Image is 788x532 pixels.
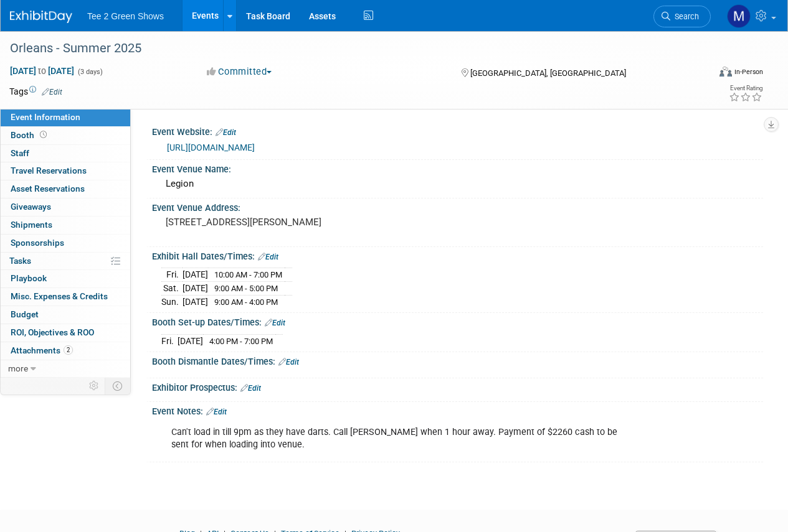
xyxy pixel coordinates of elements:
a: [URL][DOMAIN_NAME] [167,142,255,152]
span: Sponsorships [11,238,64,248]
span: Attachments [11,345,73,355]
a: Booth [1,127,130,144]
div: Event Rating [729,85,762,91]
span: 10:00 AM - 7:00 PM [214,270,282,279]
td: Fri. [161,268,183,282]
a: Travel Reservations [1,162,130,180]
a: Sponsorships [1,235,130,252]
span: more [8,363,28,373]
a: Edit [206,408,227,416]
a: Staff [1,145,130,162]
span: [DATE] [DATE] [9,65,75,77]
span: Tasks [9,256,31,266]
div: Booth Set-up Dates/Times: [152,313,763,329]
a: Edit [216,128,236,137]
span: Tee 2 Green Shows [87,11,164,21]
span: 9:00 AM - 5:00 PM [214,284,278,293]
a: Edit [42,88,62,96]
a: ROI, Objectives & ROO [1,324,130,342]
div: Orleans - Summer 2025 [6,37,699,60]
div: Event Website: [152,123,763,139]
span: Shipments [11,220,52,230]
td: [DATE] [183,282,208,296]
td: Sun. [161,295,183,308]
div: Exhibitor Prospectus: [152,378,763,394]
td: Tags [9,85,62,98]
span: 4:00 PM - 7:00 PM [209,337,273,346]
a: Misc. Expenses & Credits [1,288,130,306]
a: Event Information [1,109,130,126]
img: Michael Kruger [727,4,751,28]
a: Edit [240,384,261,393]
a: Shipments [1,217,130,234]
span: Staff [11,148,29,158]
span: Misc. Expenses & Credits [11,291,108,301]
td: [DATE] [183,295,208,308]
span: ROI, Objectives & ROO [11,327,94,337]
a: Edit [278,358,299,366]
td: [DATE] [183,268,208,282]
span: Asset Reservations [11,184,85,194]
span: [GEOGRAPHIC_DATA], [GEOGRAPHIC_DATA] [470,68,626,78]
a: Budget [1,306,130,324]
a: Edit [258,253,278,261]
span: 9:00 AM - 4:00 PM [214,297,278,307]
span: 2 [64,345,73,355]
span: Travel Reservations [11,166,87,175]
a: Giveaways [1,198,130,216]
div: Event Notes: [152,402,763,418]
a: Edit [265,319,285,327]
img: Format-Inperson.png [719,67,732,77]
pre: [STREET_ADDRESS][PERSON_NAME] [166,217,393,228]
td: [DATE] [178,334,203,347]
span: Playbook [11,273,47,283]
div: Event Venue Name: [152,160,763,175]
span: Budget [11,309,39,319]
span: Search [670,12,699,21]
img: ExhibitDay [10,11,72,23]
button: Committed [202,65,277,78]
div: Booth Dismantle Dates/Times: [152,352,763,368]
span: (3 days) [77,68,103,76]
a: more [1,360,130,378]
span: Event Information [11,112,80,122]
td: Sat. [161,282,183,296]
div: Can't load in till 9pm as they have darts. Call [PERSON_NAME] when 1 hour away. Payment of $2260 ... [163,420,642,457]
td: Fri. [161,334,178,347]
div: Exhibit Hall Dates/Times: [152,247,763,263]
a: Asset Reservations [1,180,130,198]
td: Toggle Event Tabs [105,378,131,394]
span: Booth not reserved yet [37,130,49,139]
a: Search [653,6,711,27]
span: Booth [11,130,49,140]
div: In-Person [734,67,763,77]
span: Giveaways [11,202,51,212]
span: to [36,66,48,76]
a: Playbook [1,270,130,287]
div: Event Venue Address: [152,198,763,214]
div: Event Format [653,65,763,83]
td: Personalize Event Tab Strip [83,378,105,394]
a: Tasks [1,253,130,270]
div: Legion [161,174,754,194]
a: Attachments2 [1,342,130,360]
